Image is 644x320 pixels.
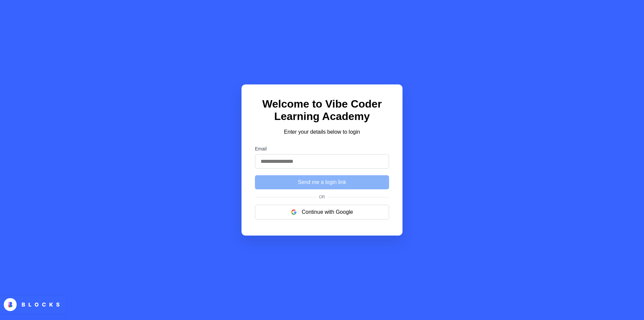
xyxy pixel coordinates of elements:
label: Email [255,146,389,151]
button: Send me a login link [255,175,389,189]
button: Continue with Google [255,205,389,219]
img: google logo [291,209,297,215]
p: Enter your details below to login [255,128,389,136]
h1: Welcome to Vibe Coder Learning Academy [255,98,389,123]
span: Or [316,195,328,199]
